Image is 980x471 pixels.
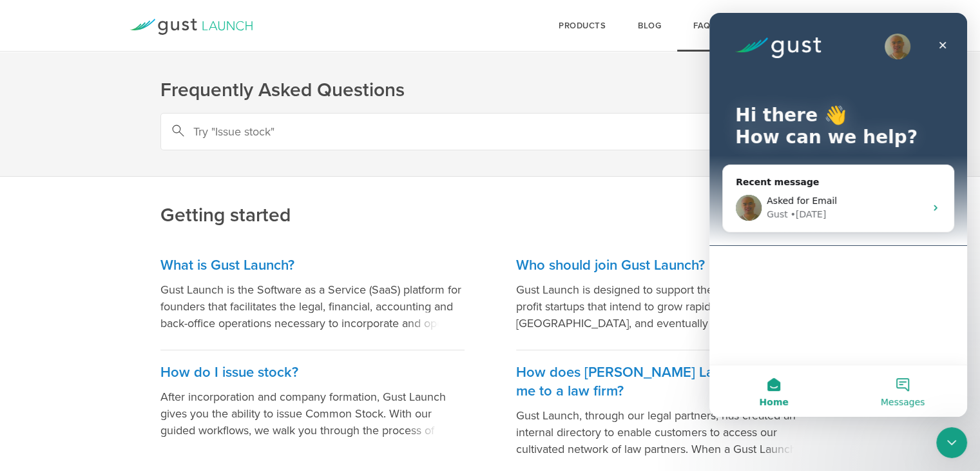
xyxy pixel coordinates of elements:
input: Try "Issue stock" [160,113,820,150]
h3: How do I issue stock? [160,363,465,382]
h1: Frequently Asked Questions [160,77,820,103]
p: After incorporation and company formation, Gust Launch gives you the ability to issue Common Stoc... [160,388,465,439]
h3: Who should join Gust Launch? [516,256,820,275]
iframe: Intercom live chat [709,13,967,417]
p: Gust Launch is designed to support the operations of for-profit startups that intend to grow rapi... [516,281,820,332]
a: Who should join Gust Launch? Gust Launch is designed to support the operations of for-profit star... [516,243,820,350]
p: Gust Launch, through our legal partners, has created an internal directory to enable customers to... [516,407,820,457]
iframe: Intercom live chat [936,427,967,458]
h3: What is Gust Launch? [160,256,465,275]
p: Gust Launch is the Software as a Service (SaaS) platform for founders that facilitates the legal,... [160,281,465,332]
h2: Getting started [160,115,820,228]
h3: How does [PERSON_NAME] Launch introduce me to a law firm? [516,363,820,401]
a: What is Gust Launch? Gust Launch is the Software as a Service (SaaS) platform for founders that f... [160,243,465,350]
